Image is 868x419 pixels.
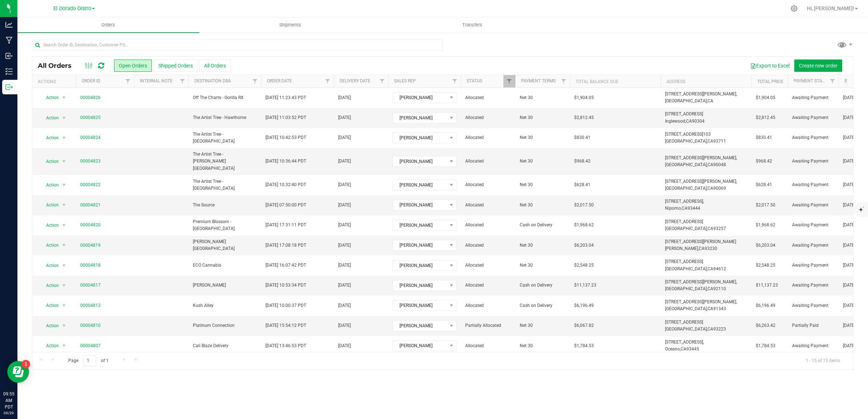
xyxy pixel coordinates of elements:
span: $1,904.05 [756,94,775,101]
input: Search Order ID, Destination, Customer PO... [32,40,443,50]
span: Action [40,93,59,103]
span: CA [707,226,713,231]
span: Action [40,220,59,230]
span: select [60,341,69,351]
span: Net 30 [520,242,565,249]
span: [GEOGRAPHIC_DATA], [665,306,707,311]
span: [PERSON_NAME] [393,280,447,291]
span: CA [707,266,713,271]
span: [DATE] 07:50:00 PDT [265,202,306,209]
span: Awaiting Payment [792,94,834,101]
a: Filter [376,75,388,87]
span: Partially Paid [792,322,834,329]
span: Shipments [269,22,311,28]
span: [DATE] 10:53:34 PDT [265,282,306,289]
span: Allocated [465,158,511,165]
a: Filter [249,75,261,87]
span: CA [707,286,713,291]
span: [DATE] [338,342,351,349]
a: 00004819 [80,242,101,249]
span: Net 30 [520,322,565,329]
span: Page of 1 [62,355,114,366]
span: $6,196.49 [574,302,594,309]
span: 90304 [692,119,705,124]
span: Awaiting Payment [792,342,834,349]
a: 00004810 [80,322,101,329]
span: $1,784.53 [574,342,594,349]
a: Destination DBA [194,78,231,83]
span: CA [707,162,713,167]
a: Orders [17,17,199,33]
span: select [60,260,69,271]
span: [STREET_ADDRESS][PERSON_NAME], [665,91,737,96]
a: 00004820 [80,222,101,229]
span: Platinum Connection [193,322,257,329]
span: [DATE] 10:00:37 PDT [265,302,306,309]
input: 1 [83,355,96,366]
span: Allocated [465,94,511,101]
span: [GEOGRAPHIC_DATA], [665,286,707,291]
span: $628.41 [574,181,591,188]
span: [GEOGRAPHIC_DATA], [665,98,707,103]
span: [DATE] [843,322,856,329]
span: $2,548.25 [756,262,775,269]
a: Delivery Date [340,78,370,83]
span: Net 30 [520,181,565,188]
span: [GEOGRAPHIC_DATA], [665,326,707,332]
span: $6,067.82 [574,322,594,329]
span: [PERSON_NAME] [393,113,447,123]
span: $1,784.53 [756,342,775,349]
span: [DATE] 17:31:11 PDT [265,222,306,229]
span: $2,812.45 [756,114,775,121]
span: The Artist Tree - [GEOGRAPHIC_DATA] [193,131,257,145]
span: Awaiting Payment [792,242,834,249]
span: [GEOGRAPHIC_DATA], [665,266,707,271]
span: select [60,93,69,103]
span: Awaiting Payment [792,202,834,209]
span: Cash on Delivery [520,302,565,309]
span: CA [707,139,713,144]
button: All Orders [199,59,231,72]
span: Action [40,280,59,291]
span: CA [707,306,713,311]
span: 93445 [686,346,699,352]
span: CA [686,119,692,124]
span: select [60,180,69,190]
a: Payment Terms [521,78,556,83]
span: $1,968.62 [574,222,594,229]
iframe: Resource center [7,361,29,383]
a: Filter [558,75,570,87]
span: CA [682,206,687,211]
span: [DATE] [338,282,351,289]
a: 00004818 [80,262,101,269]
span: 93257 [713,226,726,231]
span: Orders [92,22,125,28]
inline-svg: Inbound [5,52,13,59]
span: [DATE] [338,262,351,269]
span: [DATE] [338,222,351,229]
span: [DATE] [338,114,351,121]
a: 00004807 [80,342,101,349]
a: Filter [177,75,188,87]
a: 00004821 [80,202,101,209]
span: El Dorado Distro [53,5,91,12]
span: ECO Cannabis [193,262,257,269]
span: Awaiting Payment [792,222,834,229]
span: The Source [193,202,257,209]
span: select [60,220,69,230]
span: [PERSON_NAME] [393,341,447,351]
span: [PERSON_NAME] [393,156,447,167]
span: [DATE] [843,222,856,229]
span: $968.42 [574,158,591,165]
a: Total Price [757,79,783,84]
span: Transfers [453,22,492,28]
span: 93444 [687,206,700,211]
span: [DATE] 11:03:52 PDT [265,114,306,121]
span: Net 30 [520,158,565,165]
span: [STREET_ADDRESS] [665,132,703,137]
span: $1,904.05 [574,94,594,101]
span: $6,203.04 [574,242,594,249]
span: [DATE] [843,134,856,141]
a: Order Date [267,78,292,83]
